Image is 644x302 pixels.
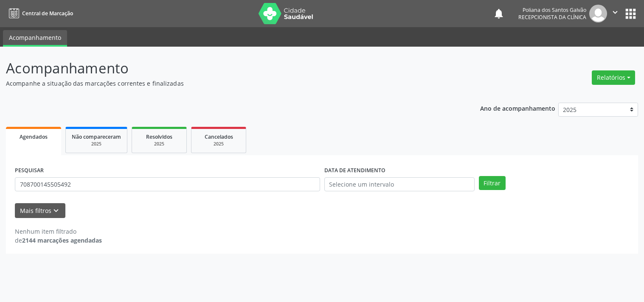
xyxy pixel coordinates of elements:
p: Ano de acompanhamento [480,103,555,113]
i: keyboard_arrow_down [51,206,61,215]
button: Mais filtroskeyboard_arrow_down [15,203,65,218]
button: Relatórios [592,70,635,85]
strong: 2144 marcações agendadas [22,236,102,244]
a: Acompanhamento [3,30,67,47]
div: Poliana dos Santos Galvão [518,6,586,14]
button: Filtrar [479,176,506,190]
div: 2025 [197,141,240,147]
div: 2025 [138,141,180,147]
label: DATA DE ATENDIMENTO [324,164,385,177]
input: Nome, CNS [15,177,320,192]
button: apps [623,6,638,21]
p: Acompanhe a situação das marcações correntes e finalizadas [6,79,448,88]
p: Acompanhamento [6,58,448,79]
div: 2025 [72,141,121,147]
span: Agendados [20,133,48,140]
button:  [607,5,623,22]
button: notifications [493,8,505,20]
span: Não compareceram [72,133,121,140]
input: Selecione um intervalo [324,177,475,192]
span: Cancelados [205,133,233,140]
div: de [15,236,102,245]
span: Resolvidos [146,133,172,140]
span: Central de Marcação [22,10,73,17]
i:  [610,8,620,17]
img: img [589,5,607,22]
label: PESQUISAR [15,164,44,177]
div: Nenhum item filtrado [15,227,102,236]
span: Recepcionista da clínica [518,14,586,21]
a: Central de Marcação [6,6,73,20]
